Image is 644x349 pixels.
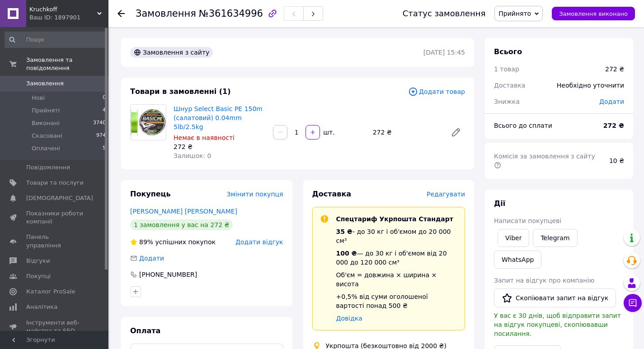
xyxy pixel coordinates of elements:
[32,94,45,102] span: Нові
[336,292,458,310] div: +0,5% від суми оголошеної вартості понад 500 ₴
[26,319,84,335] span: Інструменти веб-майстра та SEO
[599,98,624,105] span: Додати
[130,190,171,198] span: Покупець
[498,10,531,17] span: Прийнято
[336,215,453,223] span: Спецтариф Укрпошта Стандарт
[26,257,50,265] span: Відгуки
[551,75,630,95] div: Необхідно уточнити
[5,32,107,48] input: Пошук
[131,105,166,140] img: Шнур Select Basic PE 150m (салатовий) 0.04mm 5lb/2.5kg
[32,107,60,115] span: Прийняті
[26,179,84,187] span: Товари та послуги
[26,209,84,226] span: Показники роботи компанії
[494,217,561,224] span: Написати покупцеві
[136,8,196,19] span: Замовлення
[494,199,505,208] span: Дії
[336,227,458,245] div: - до 30 кг і об'ємом до 20 000 см³
[199,8,263,19] span: №361634996
[552,7,635,20] button: Замовлення виконано
[118,9,125,18] div: Повернутися назад
[494,153,597,169] span: Комісія за замовлення з сайту
[96,132,106,140] span: 974
[494,98,520,105] span: Знижка
[312,190,352,198] span: Доставка
[130,326,160,335] span: Оплата
[423,49,465,56] time: [DATE] 15:45
[93,119,106,127] span: 3740
[494,312,621,337] span: У вас є 30 днів, щоб відправити запит на відгук покупцеві, скопіювавши посилання.
[174,105,263,130] a: Шнур Select Basic PE 150m (салатовий) 0.04mm 5lb/2.5kg
[494,82,525,89] span: Доставка
[103,144,106,153] span: 5
[138,270,198,279] div: [PHONE_NUMBER]
[32,132,62,140] span: Скасовані
[103,107,106,115] span: 4
[26,79,64,88] span: Замовлення
[26,163,70,172] span: Повідомлення
[533,229,577,247] a: Telegram
[447,123,465,141] a: Редагувати
[139,255,164,262] span: Додати
[227,191,283,198] span: Змінити покупця
[336,270,458,289] div: Об'єм = довжина × ширина × висота
[427,191,465,198] span: Редагувати
[494,122,552,129] span: Всього до сплати
[174,142,266,151] div: 272 ₴
[26,194,93,202] span: [DEMOGRAPHIC_DATA]
[235,238,283,246] span: Додати відгук
[624,294,642,312] button: Чат з покупцем
[494,289,616,307] button: Скопіювати запит на відгук
[336,228,353,235] span: 35 ₴
[26,303,57,311] span: Аналітика
[321,128,335,137] div: шт.
[130,219,233,230] div: 1 замовлення у вас на 272 ₴
[603,122,624,129] b: 272 ₴
[130,47,213,58] div: Замовлення з сайту
[498,229,529,247] a: Viber
[130,208,237,215] a: [PERSON_NAME] [PERSON_NAME]
[29,5,97,14] span: Kruchkoff
[29,14,108,22] div: Ваш ID: 1897901
[26,233,84,249] span: Панель управління
[494,65,519,73] span: 1 товар
[103,94,106,102] span: 0
[604,151,630,171] div: 10 ₴
[369,126,443,139] div: 272 ₴
[605,65,624,74] div: 272 ₴
[403,9,486,18] div: Статус замовлення
[130,87,231,96] span: Товари в замовленні (1)
[26,272,51,280] span: Покупці
[559,10,628,17] span: Замовлення виконано
[408,87,465,97] span: Додати товар
[26,288,75,296] span: Каталог ProSale
[494,251,541,269] a: WhatsApp
[336,249,458,267] div: — до 30 кг і об'ємом від 20 000 до 120 000 см³
[336,250,357,257] span: 100 ₴
[32,144,60,153] span: Оплачені
[174,134,235,141] span: Немає в наявності
[494,277,594,284] span: Запит на відгук про компанію
[139,238,153,246] span: 89%
[130,237,216,247] div: успішних покупок
[174,152,212,159] span: Залишок: 0
[494,47,522,56] span: Всього
[32,119,60,127] span: Виконані
[26,56,108,72] span: Замовлення та повідомлення
[336,315,362,322] a: Довідка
